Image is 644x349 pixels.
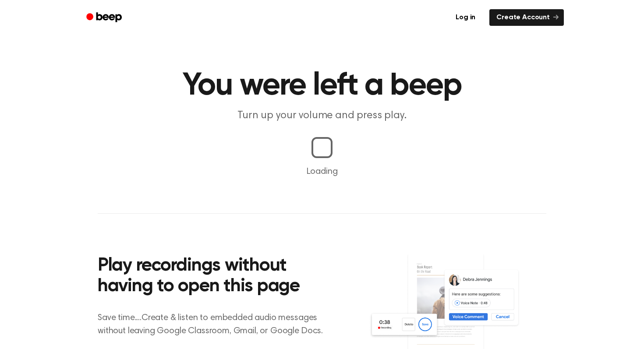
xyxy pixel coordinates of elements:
[98,311,334,338] p: Save time....Create & listen to embedded audio messages without leaving Google Classroom, Gmail, ...
[11,165,633,178] p: Loading
[447,7,484,28] a: Log in
[154,109,490,123] p: Turn up your volume and press play.
[98,256,334,297] h2: Play recordings without having to open this page
[489,9,564,26] a: Create Account
[98,70,546,102] h1: You were left a beep
[80,9,130,26] a: Beep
